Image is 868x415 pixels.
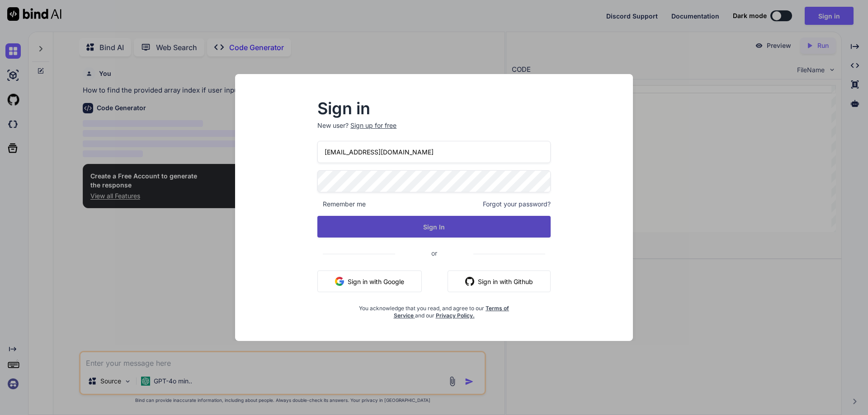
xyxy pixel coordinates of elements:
div: You acknowledge that you read, and agree to our and our [356,299,512,319]
a: Privacy Policy. [436,312,475,319]
a: Terms of Service [394,305,509,319]
span: or [395,242,473,264]
p: New user? [317,121,551,141]
h2: Sign in [317,101,551,116]
span: Forgot your password? [483,200,551,209]
div: Sign up for free [350,121,396,130]
img: github [465,277,474,286]
span: Remember me [317,200,366,209]
img: google [335,277,344,286]
input: Login or Email [317,141,551,163]
button: Sign in with Github [448,270,551,292]
button: Sign in with Google [317,270,422,292]
button: Sign In [317,216,551,238]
